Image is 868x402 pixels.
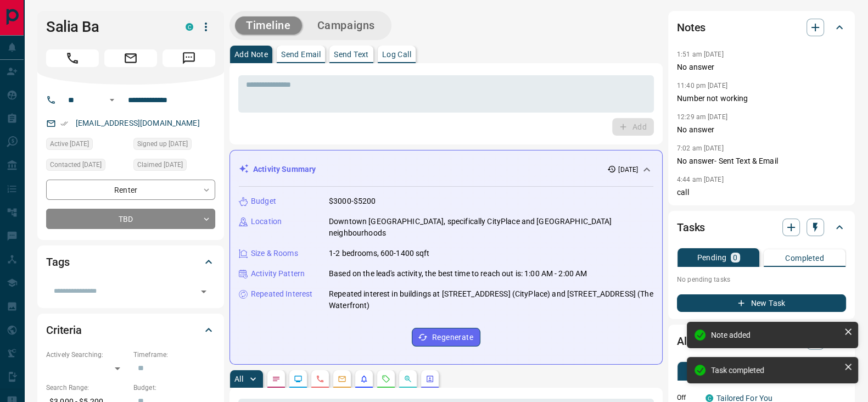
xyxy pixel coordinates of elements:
[281,51,321,58] p: Send Email
[50,159,102,170] span: Contacted [DATE]
[338,375,346,383] svg: Emails
[677,62,846,73] p: No answer
[251,216,282,227] p: Location
[46,253,69,271] h2: Tags
[239,159,653,180] div: Activity Summary[DATE]
[46,321,82,339] h2: Criteria
[618,165,638,175] p: [DATE]
[677,14,846,41] div: Notes
[329,248,430,259] p: 1-2 bedrooms, 600-1400 sqft
[253,164,316,175] p: Activity Summary
[677,82,727,90] p: 11:40 pm [DATE]
[46,49,99,67] span: Call
[329,268,587,280] p: Based on the lead's activity, the best time to reach out is: 1:00 AM - 2:00 AM
[785,254,824,262] p: Completed
[234,375,243,383] p: All
[316,375,324,383] svg: Calls
[329,288,653,311] p: Repeated interest in buildings at [STREET_ADDRESS] (CityPlace) and [STREET_ADDRESS] (The Waterfront)
[251,288,312,300] p: Repeated Interest
[272,375,281,383] svg: Notes
[677,176,724,183] p: 4:44 am [DATE]
[46,138,128,153] div: Sun Oct 12 2025
[677,113,727,121] p: 12:29 am [DATE]
[677,124,846,136] p: No answer
[677,144,724,152] p: 7:02 am [DATE]
[133,138,215,153] div: Sun Oct 12 2025
[677,332,705,350] h2: Alerts
[60,120,68,127] svg: Email Verified
[46,350,128,360] p: Actively Searching:
[705,394,713,402] div: condos.ca
[425,375,434,383] svg: Agent Actions
[294,375,303,383] svg: Lead Browsing Activity
[251,248,298,259] p: Size & Rooms
[677,271,846,288] p: No pending tasks
[46,159,128,174] div: Tue Oct 14 2025
[105,93,119,107] button: Open
[133,350,215,360] p: Timeframe:
[334,51,369,58] p: Send Text
[677,93,846,104] p: Number not working
[677,51,724,58] p: 1:51 am [DATE]
[677,219,705,236] h2: Tasks
[46,383,128,393] p: Search Range:
[306,16,386,35] button: Campaigns
[677,155,846,167] p: No answer- Sent Text & Email
[196,284,211,299] button: Open
[46,249,215,275] div: Tags
[677,187,846,198] p: call
[251,268,305,280] p: Activity Pattern
[412,328,480,347] button: Regenerate
[382,51,411,58] p: Log Call
[677,19,705,36] h2: Notes
[235,16,302,35] button: Timeline
[186,23,193,31] div: condos.ca
[46,317,215,343] div: Criteria
[711,331,839,339] div: Note added
[697,254,726,261] p: Pending
[677,294,846,312] button: New Task
[133,383,215,393] p: Budget:
[251,196,276,207] p: Budget
[163,49,215,67] span: Message
[137,159,183,170] span: Claimed [DATE]
[46,180,215,200] div: Renter
[137,138,188,149] span: Signed up [DATE]
[677,214,846,241] div: Tasks
[711,366,839,375] div: Task completed
[76,119,200,127] a: [EMAIL_ADDRESS][DOMAIN_NAME]
[360,375,368,383] svg: Listing Alerts
[733,254,737,261] p: 0
[677,328,846,354] div: Alerts
[104,49,157,67] span: Email
[382,375,390,383] svg: Requests
[50,138,89,149] span: Active [DATE]
[329,196,376,207] p: $3000-$5200
[46,18,169,36] h1: Salia Ba
[46,209,215,229] div: TBD
[234,51,268,58] p: Add Note
[133,159,215,174] div: Sun Oct 12 2025
[329,216,653,239] p: Downtown [GEOGRAPHIC_DATA], specifically CityPlace and [GEOGRAPHIC_DATA] neighbourhoods
[404,375,412,383] svg: Opportunities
